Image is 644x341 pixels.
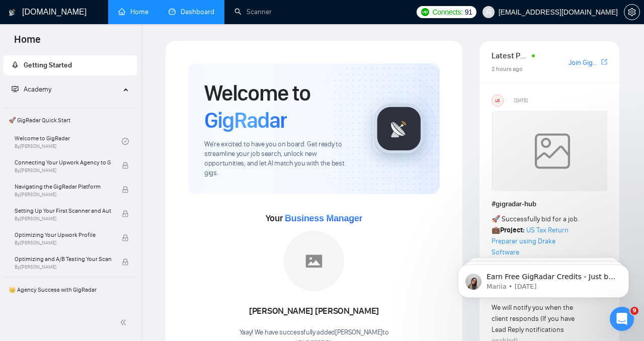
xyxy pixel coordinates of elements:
span: Academy [24,85,51,94]
span: lock [122,259,129,266]
a: export [601,57,607,67]
a: dashboardDashboard [169,8,214,16]
span: double-left [120,317,130,327]
iframe: Intercom notifications message [443,243,644,314]
a: Welcome to GigRadarBy[PERSON_NAME] [15,130,122,152]
a: homeHome [118,8,148,16]
a: setting [624,8,640,16]
span: 🚀 GigRadar Quick Start [5,110,136,130]
span: Setting Up Your First Scanner and Auto-Bidder [15,206,111,216]
span: Navigating the GigRadar Platform [15,182,111,192]
span: 91 [465,7,472,18]
span: export [601,58,607,66]
span: Latest Posts from the GigRadar Community [492,49,529,62]
span: By [PERSON_NAME] [15,192,111,198]
span: lock [122,234,129,241]
span: We're excited to have you on board. Get ready to streamline your job search, unlock new opportuni... [204,140,357,178]
img: upwork-logo.png [421,8,429,16]
span: Connects: [432,7,462,18]
img: weqQh+iSagEgQAAAABJRU5ErkJggg== [492,111,613,191]
span: Getting Started [24,61,72,69]
span: setting [624,8,639,16]
span: lock [122,186,129,193]
span: fund-projection-screen [12,86,19,93]
strong: Project: [500,226,525,234]
img: logo [9,5,16,21]
span: Home [6,32,49,53]
span: Optimizing and A/B Testing Your Scanner for Better Results [15,254,111,264]
span: Business Manager [285,213,362,223]
span: user [485,9,492,16]
span: lock [122,210,129,217]
span: 👑 Agency Success with GigRadar [5,280,136,300]
a: 1️⃣ Start Here [15,300,122,322]
h1: Welcome to [204,79,357,134]
li: Getting Started [4,55,137,75]
a: US Tax Return Preparer using Drake Software [492,226,569,257]
div: US [492,95,503,106]
span: Academy [12,85,51,94]
img: placeholder.png [284,231,344,291]
span: lock [122,162,129,169]
span: By [PERSON_NAME] [15,167,111,174]
span: [DATE] [514,96,528,105]
span: Optimizing Your Upwork Profile [15,230,111,240]
h1: # gigradar-hub [492,199,607,210]
span: Connecting Your Upwork Agency to GigRadar [15,157,111,167]
iframe: Intercom live chat [610,307,634,331]
span: rocket [12,61,19,68]
span: GigRadar [204,107,287,134]
div: [PERSON_NAME] [PERSON_NAME] [239,303,389,320]
a: Join GigRadar Slack Community [569,57,599,68]
span: By [PERSON_NAME] [15,240,111,246]
span: By [PERSON_NAME] [15,216,111,222]
span: check-circle [122,138,129,145]
span: Your [266,213,363,224]
span: 2 hours ago [492,65,523,72]
img: gigradar-logo.png [374,104,424,154]
span: 9 [630,307,638,315]
a: searchScanner [234,8,272,16]
button: setting [624,4,640,20]
span: By [PERSON_NAME] [15,264,111,270]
